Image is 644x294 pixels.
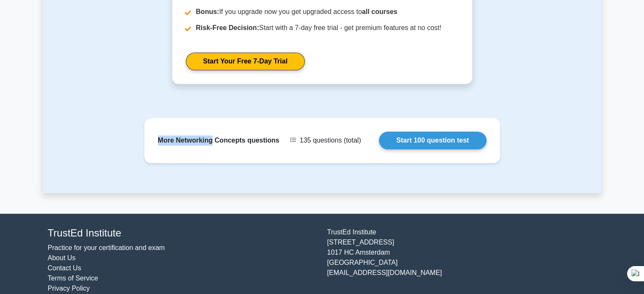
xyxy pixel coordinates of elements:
[48,254,76,261] a: About Us
[322,227,602,294] div: TrustEd Institute [STREET_ADDRESS] 1017 HC Amsterdam [GEOGRAPHIC_DATA] [EMAIL_ADDRESS][DOMAIN_NAME]
[48,275,98,282] a: Terms of Service
[48,285,90,292] a: Privacy Policy
[48,244,165,251] a: Practice for your certification and exam
[48,264,81,272] a: Contact Us
[379,132,486,149] a: Start 100 question test
[186,52,305,70] a: Start Your Free 7-Day Trial
[48,227,317,239] h4: TrustEd Institute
